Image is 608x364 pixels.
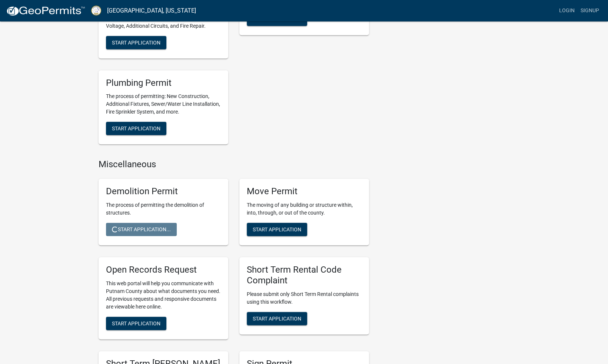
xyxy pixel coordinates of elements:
span: Start Application [112,39,160,45]
span: Start Application... [112,226,171,232]
button: Start Application [106,122,166,135]
span: Start Application [253,315,301,321]
p: The process of permitting: New Construction, Additional Fixtures, Sewer/Water Line Installation, ... [106,92,221,116]
button: Start Application [247,312,307,325]
h4: Miscellaneous [99,159,369,170]
button: Start Application [106,317,166,330]
button: Start Application [247,13,307,26]
button: Start Application... [106,223,177,236]
h5: Move Permit [247,186,362,197]
p: The moving of any building or structure within, into, through, or out of the county. [247,201,362,217]
h5: Open Records Request [106,264,221,275]
span: Start Application [112,125,160,131]
a: [GEOGRAPHIC_DATA], [US_STATE] [107,4,196,17]
a: Signup [578,4,602,18]
h5: Plumbing Permit [106,78,221,88]
button: Start Application [106,36,166,49]
h5: Demolition Permit [106,186,221,197]
span: Start Application [112,320,160,326]
button: Start Application [247,223,307,236]
p: The process of permitting the demolition of structures. [106,201,221,217]
img: Putnam County, Georgia [91,6,101,16]
span: Start Application [253,226,301,232]
span: Start Application [253,16,301,22]
h5: Short Term Rental Code Complaint [247,264,362,286]
a: Login [556,4,578,18]
p: This web portal will help you communicate with Putnam County about what documents you need. All p... [106,280,221,311]
p: Please submit only Short Term Rental complaints using this workflow. [247,290,362,306]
